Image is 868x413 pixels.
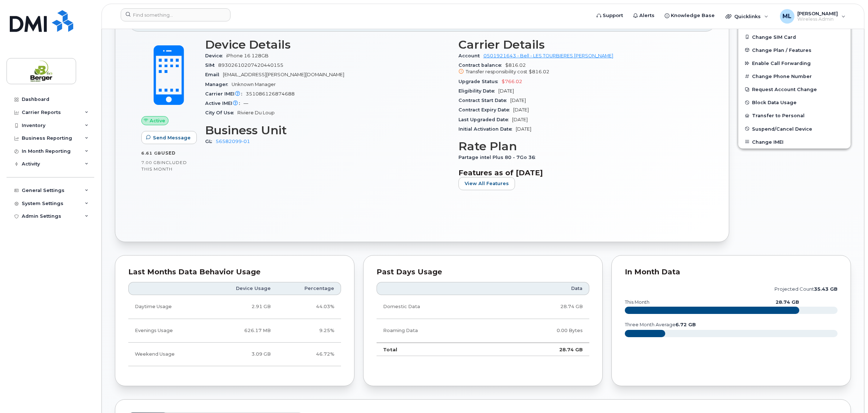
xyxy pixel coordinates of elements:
td: 46.72% [277,343,341,366]
span: included this month [141,160,187,172]
span: Quicklinks [734,13,761,19]
button: Change SIM Card [738,30,851,44]
button: Block Data Usage [738,96,851,109]
span: Partage intel Plus 80 - 7Go 36 [458,155,539,160]
span: Email [205,72,223,77]
span: — [244,101,248,106]
text: three month average [624,322,696,327]
td: Daytime Usage [128,295,207,319]
th: Percentage [277,282,341,295]
span: Wireless Admin [797,16,838,22]
button: Change Phone Number [738,70,851,83]
tr: Weekdays from 6:00pm to 8:00am [128,319,341,343]
span: ML [782,12,792,21]
span: View All Features [465,180,509,187]
span: [PERSON_NAME] [797,11,838,16]
span: City Of Use [205,110,237,115]
span: [DATE] [512,117,528,122]
td: 0.00 Bytes [496,319,589,343]
span: $816.02 [458,62,703,75]
span: Contract Expiry Date [458,107,513,113]
h3: Features as of [DATE] [458,168,703,177]
span: Initial Activation Date [458,126,516,132]
span: Manager [205,82,232,87]
button: Request Account Change [738,83,851,96]
td: 3.09 GB [207,343,277,366]
button: View All Features [458,177,515,190]
th: Device Usage [207,282,277,295]
span: 89302610207420440155 [218,62,283,68]
a: Knowledge Base [660,8,720,23]
text: 28.74 GB [776,299,799,305]
span: $766.02 [502,79,522,84]
span: $816.02 [529,69,549,74]
span: Carrier IMEI [205,91,246,97]
span: Suspend/Cancel Device [752,126,812,131]
span: Upgrade Status [458,79,502,84]
span: 7.00 GB [141,160,161,165]
td: 626.17 MB [207,319,277,343]
span: 351086126874688 [246,91,295,97]
span: Alerts [639,12,655,19]
td: 44.03% [277,295,341,319]
span: [DATE] [498,88,514,94]
span: Support [603,12,623,19]
text: this month [624,299,649,305]
span: Last Upgraded Date [458,117,512,122]
td: 28.74 GB [496,295,589,319]
button: Enable Call Forwarding [738,57,851,70]
div: In Month Data [625,269,838,276]
td: 28.74 GB [496,343,589,356]
button: Change IMEI [738,135,851,148]
span: 6.61 GB [141,151,161,156]
td: Evenings Usage [128,319,207,343]
span: Account [458,53,483,58]
span: Active [150,117,165,124]
span: Active IMEI [205,101,244,106]
span: iPhone 16 128GB [226,53,269,58]
span: Send Message [153,134,191,141]
a: Support [591,8,628,23]
div: Past Days Usage [377,269,589,276]
td: Roaming Data [377,319,496,343]
td: Weekend Usage [128,343,207,366]
td: Total [377,343,496,356]
div: Mélanie Lafrance [775,9,851,24]
span: Riviere Du Loup [237,110,275,115]
span: [EMAIL_ADDRESS][PERSON_NAME][DOMAIN_NAME] [223,72,344,77]
a: 56582099-01 [216,139,250,144]
span: used [161,150,176,156]
span: Enable Call Forwarding [752,61,811,66]
h3: Device Details [205,38,450,51]
span: Contract Start Date [458,98,510,103]
span: Transfer responsibility cost [466,69,527,74]
span: GL [205,139,216,144]
span: Eligibility Date [458,88,498,94]
text: projected count [774,286,838,292]
span: Device [205,53,226,58]
span: Unknown Manager [232,82,276,87]
h3: Business Unit [205,124,450,137]
td: Domestic Data [377,295,496,319]
span: SIM [205,62,218,68]
span: Change Plan / Features [752,47,811,53]
div: Last Months Data Behavior Usage [128,269,341,276]
button: Send Message [141,131,197,144]
input: Find something... [121,8,231,21]
button: Transfer to Personal [738,109,851,122]
span: Contract balance [458,62,505,68]
td: 9.25% [277,319,341,343]
th: Data [496,282,589,295]
button: Suspend/Cancel Device [738,122,851,135]
h3: Rate Plan [458,140,703,153]
div: Quicklinks [720,9,773,24]
a: Alerts [628,8,660,23]
span: Knowledge Base [671,12,715,19]
span: [DATE] [516,126,531,132]
span: [DATE] [510,98,526,103]
tspan: 35.43 GB [814,286,838,292]
td: 2.91 GB [207,295,277,319]
tr: Friday from 6:00pm to Monday 8:00am [128,343,341,366]
a: 0501921643 - Bell - LES TOURBIERES [PERSON_NAME] [483,53,613,58]
h3: Carrier Details [458,38,703,51]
